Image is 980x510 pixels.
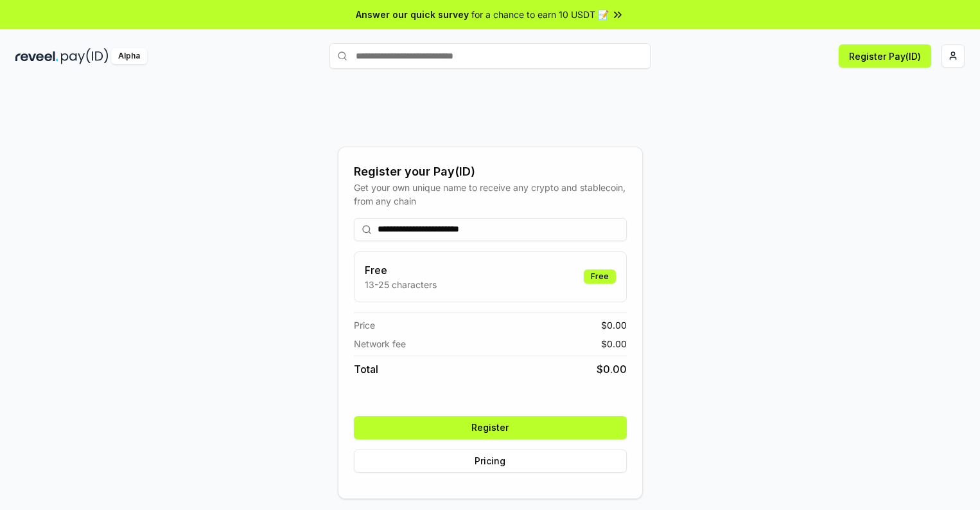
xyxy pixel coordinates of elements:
[354,337,406,351] span: Network fee
[601,337,627,351] span: $ 0.00
[354,416,627,439] button: Register
[584,269,616,284] div: Free
[471,8,609,21] span: for a chance to earn 10 USDT 📝
[111,48,147,64] div: Alpha
[597,361,627,377] span: $ 0.00
[61,48,109,64] img: pay_id
[356,8,469,21] span: Answer our quick survey
[354,318,375,332] span: Price
[354,450,627,473] button: Pricing
[365,262,437,278] h3: Free
[839,44,931,68] button: Register Pay(ID)
[601,318,627,332] span: $ 0.00
[354,361,378,377] span: Total
[15,48,58,64] img: reveel_dark
[365,278,437,291] p: 13-25 characters
[354,163,627,181] div: Register your Pay(ID)
[354,181,627,208] div: Get your own unique name to receive any crypto and stablecoin, from any chain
